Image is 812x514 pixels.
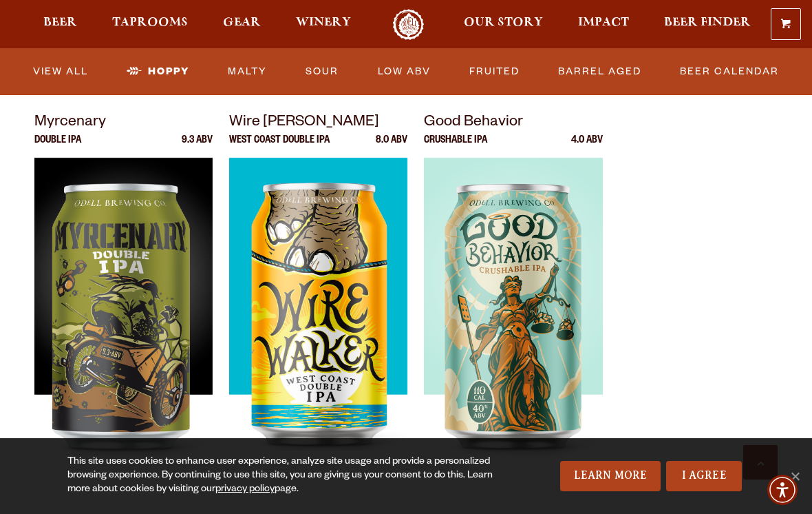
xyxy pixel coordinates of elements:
[571,136,603,158] p: 4.0 ABV
[34,158,213,502] img: Myrcenary
[424,111,602,502] a: Good Behavior Crushable IPA 4.0 ABV Good Behavior Good Behavior
[182,136,213,158] p: 9.3 ABV
[112,17,188,28] span: Taprooms
[655,9,760,40] a: Beer Finder
[464,56,525,88] a: Fruited
[34,136,81,158] p: Double IPA
[43,17,77,28] span: Beer
[578,17,629,28] span: Impact
[28,56,94,88] a: View All
[300,56,344,88] a: Sour
[424,158,602,502] img: Good Behavior
[229,136,330,158] p: West Coast Double IPA
[666,461,742,491] a: I Agree
[222,56,273,88] a: Malty
[464,17,543,28] span: Our Story
[34,111,213,136] p: Myrcenary
[229,111,407,136] p: Wire [PERSON_NAME]
[767,475,798,505] div: Accessibility Menu
[103,9,197,40] a: Taprooms
[287,9,360,40] a: Winery
[553,56,647,88] a: Barrel Aged
[383,9,434,40] a: Odell Home
[455,9,552,40] a: Our Story
[34,9,86,40] a: Beer
[215,484,275,495] a: privacy policy
[424,136,487,158] p: Crushable IPA
[376,136,407,158] p: 8.0 ABV
[664,17,751,28] span: Beer Finder
[121,56,195,88] a: Hoppy
[34,111,213,502] a: Myrcenary Double IPA 9.3 ABV Myrcenary Myrcenary
[569,9,638,40] a: Impact
[674,56,784,88] a: Beer Calendar
[229,111,407,502] a: Wire [PERSON_NAME] West Coast Double IPA 8.0 ABV Wire Walker Wire Walker
[424,111,602,136] p: Good Behavior
[67,455,513,497] div: This site uses cookies to enhance user experience, analyze site usage and provide a personalized ...
[296,17,351,28] span: Winery
[223,17,261,28] span: Gear
[214,9,270,40] a: Gear
[372,56,436,88] a: Low ABV
[229,158,407,502] img: Wire Walker
[560,461,661,491] a: Learn More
